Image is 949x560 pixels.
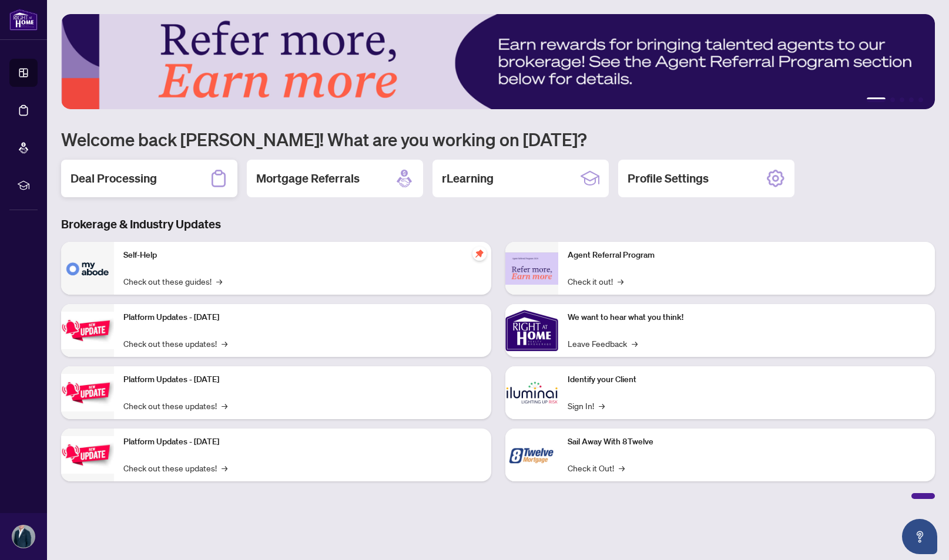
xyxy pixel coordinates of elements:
img: Slide 0 [61,14,935,109]
a: Check out these updates!→ [123,399,227,412]
img: We want to hear what you think! [505,304,558,357]
img: Self-Help [61,242,114,295]
a: Sign In!→ [568,399,605,412]
p: Agent Referral Program [568,249,926,262]
img: Identify your Client [505,366,558,419]
span: → [222,461,227,474]
a: Check it Out!→ [568,461,625,474]
h2: Deal Processing [71,170,157,187]
p: Platform Updates - [DATE] [123,373,482,386]
p: Self-Help [123,249,482,262]
span: → [222,337,227,350]
span: → [599,399,605,412]
img: Agent Referral Program [505,252,558,285]
a: Check out these guides!→ [123,275,222,288]
span: pushpin [472,247,487,261]
button: Open asap [902,519,937,554]
img: Profile Icon [12,525,35,548]
span: → [619,461,625,474]
button: 1 [867,97,886,102]
a: Leave Feedback→ [568,337,638,350]
p: Platform Updates - [DATE] [123,436,482,448]
img: Sail Away With 8Twelve [505,429,558,481]
span: → [632,337,638,350]
span: → [216,275,222,288]
span: → [618,275,623,288]
p: Platform Updates - [DATE] [123,311,482,324]
button: 4 [909,97,914,102]
button: 5 [918,97,923,102]
h1: Welcome back [PERSON_NAME]! What are you working on [DATE]? [61,128,935,150]
p: Sail Away With 8Twelve [568,436,926,448]
img: Platform Updates - July 8, 2025 [61,374,114,411]
a: Check out these updates!→ [123,461,227,474]
span: → [222,399,227,412]
p: We want to hear what you think! [568,311,926,324]
button: 2 [890,97,895,102]
a: Check out these updates!→ [123,337,227,350]
h2: rLearning [442,170,494,187]
h2: Profile Settings [628,170,709,187]
a: Check it out!→ [568,275,623,288]
button: 3 [900,97,904,102]
h2: Mortgage Referrals [256,170,360,187]
img: logo [9,9,38,31]
p: Identify your Client [568,373,926,386]
img: Platform Updates - July 21, 2025 [61,312,114,349]
img: Platform Updates - June 23, 2025 [61,436,114,473]
h3: Brokerage & Industry Updates [61,216,935,232]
